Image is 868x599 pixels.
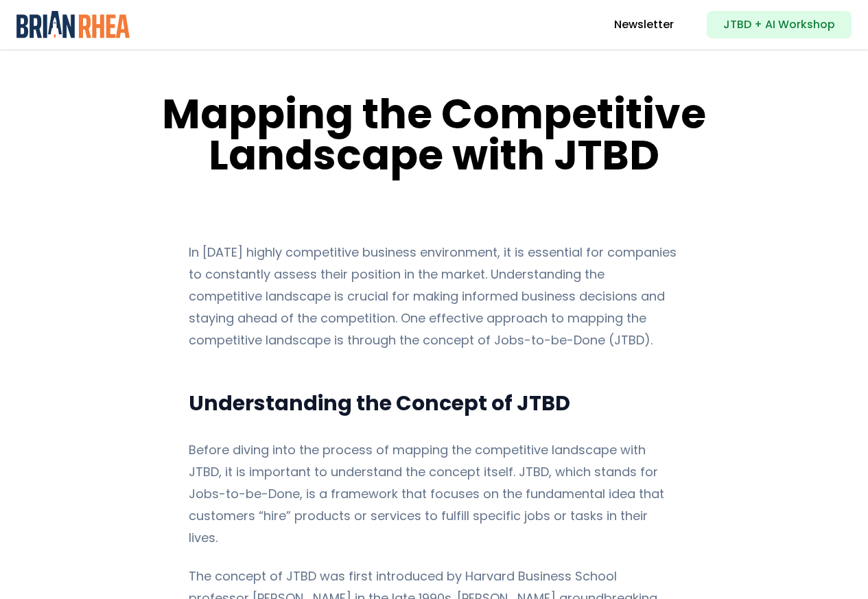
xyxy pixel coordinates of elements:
[189,242,679,351] p: In [DATE] highly competitive business environment, it is essential for companies to constantly as...
[189,390,679,417] h2: Understanding the Concept of JTBD
[189,439,679,549] p: Before diving into the process of mapping the competitive landscape with JTBD, it is important to...
[16,11,130,38] img: Brian Rhea
[614,16,674,33] a: Newsletter
[707,11,852,38] a: JTBD + AI Workshop
[145,93,723,176] h1: Mapping the Competitive Landscape with JTBD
